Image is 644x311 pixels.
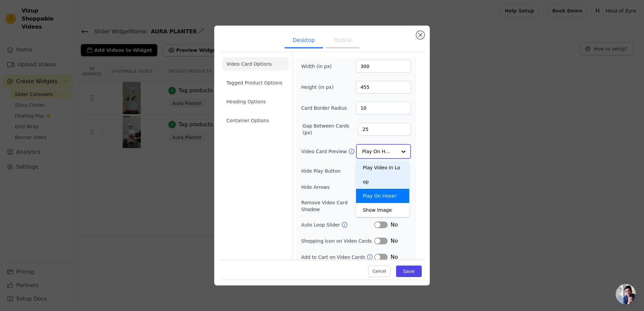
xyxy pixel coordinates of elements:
[616,284,636,304] a: Open chat
[416,31,424,39] button: Close modal
[368,266,391,277] button: Cancel
[301,221,341,228] label: Auto Loop Slider
[301,199,367,213] label: Remove Video Card Shadow
[222,76,289,90] li: Tagged Product Options
[301,168,374,174] label: Hide Play Button
[356,203,409,217] div: Show Image
[390,237,398,245] span: No
[301,148,348,155] label: Video Card Preview
[396,266,422,277] button: Save
[301,238,374,244] label: Shopping Icon on Video Cards
[356,189,409,203] div: Play On Hover
[301,184,374,191] label: Hide Arrows
[301,254,366,261] label: Add to Cart on Video Cards
[222,114,289,127] li: Container Options
[301,63,338,70] label: Width (in px)
[390,253,398,261] span: No
[301,84,338,91] label: Height (in px)
[285,34,323,48] button: Desktop
[302,123,358,136] label: Gap Between Cards (px)
[301,105,347,111] label: Card Border Radius
[356,161,409,189] div: Play Video In Loop
[222,95,289,108] li: Heading Options
[390,221,398,229] span: No
[326,34,359,48] button: Mobile
[222,57,289,71] li: Video Card Options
